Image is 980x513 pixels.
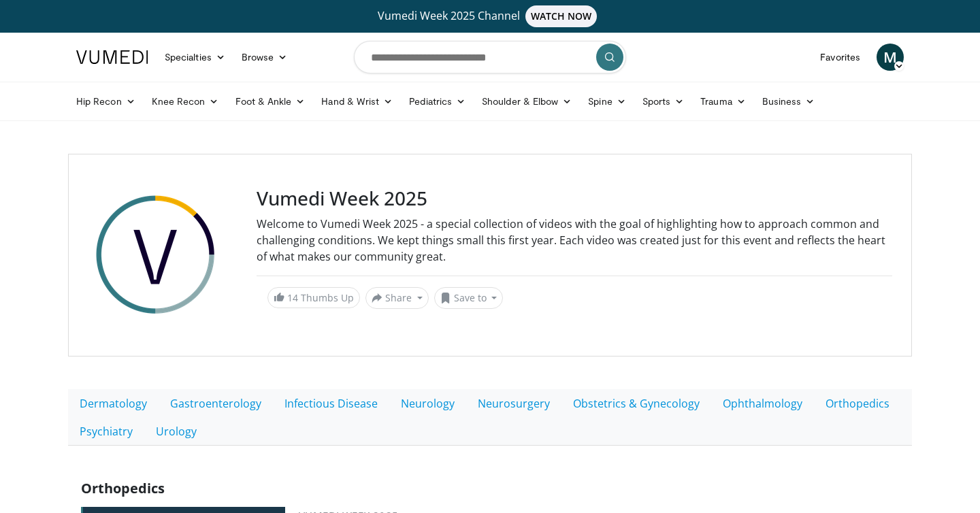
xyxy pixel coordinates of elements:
a: Spine [580,88,634,115]
a: Favorites [812,44,868,71]
a: M [877,44,904,71]
a: Hip Recon [68,88,144,115]
a: Browse [233,44,296,71]
a: Specialties [157,44,233,71]
span: WATCH NOW [525,5,598,27]
a: Obstetrics & Gynecology [561,389,711,418]
button: Share [365,287,429,309]
a: Hand & Wrist [313,88,401,115]
a: Gastroenterology [159,389,273,418]
a: Neurosurgery [466,389,561,418]
a: Sports [634,88,693,115]
a: 14 Thumbs Up [267,287,360,308]
span: 14 [287,291,298,304]
a: Business [754,88,823,115]
a: Psychiatry [68,417,144,446]
div: Welcome to Vumedi Week 2025 - a special collection of videos with the goal of highlighting how to... [257,216,892,265]
a: Knee Recon [144,88,227,115]
a: Orthopedics [814,389,901,418]
img: VuMedi Logo [76,50,148,64]
a: Trauma [692,88,754,115]
input: Search topics, interventions [354,41,626,73]
a: Pediatrics [401,88,474,115]
a: Infectious Disease [273,389,389,418]
a: Ophthalmology [711,389,814,418]
a: Shoulder & Elbow [474,88,580,115]
a: Vumedi Week 2025 ChannelWATCH NOW [78,5,902,27]
a: Urology [144,417,208,446]
a: Neurology [389,389,466,418]
a: Dermatology [68,389,159,418]
a: Foot & Ankle [227,88,314,115]
span: Orthopedics [81,479,165,497]
h3: Vumedi Week 2025 [257,187,892,210]
button: Save to [434,287,504,309]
